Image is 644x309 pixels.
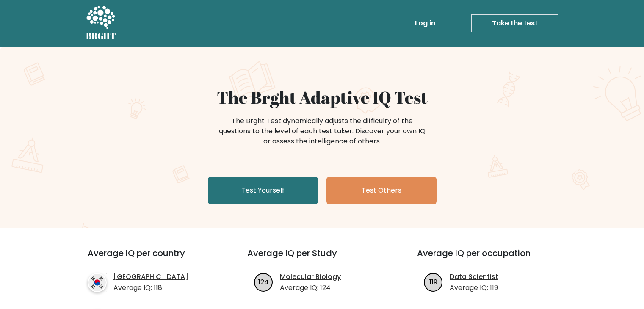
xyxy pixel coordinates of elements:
[450,283,498,293] p: Average IQ: 119
[429,277,437,287] text: 119
[116,87,529,108] h1: The Brght Adaptive IQ Test
[86,3,116,43] a: BRGHT
[113,272,188,282] a: [GEOGRAPHIC_DATA]
[280,283,341,293] p: Average IQ: 124
[88,248,217,268] h3: Average IQ per country
[113,283,188,293] p: Average IQ: 118
[86,31,116,41] h5: BRGHT
[247,248,397,268] h3: Average IQ per Study
[412,15,439,32] a: Log in
[417,248,567,268] h3: Average IQ per occupation
[280,272,341,282] a: Molecular Biology
[216,116,428,146] div: The Brght Test dynamically adjusts the difficulty of the questions to the level of each test take...
[471,14,558,32] a: Take the test
[326,177,437,204] a: Test Others
[450,272,498,282] a: Data Scientist
[208,177,318,204] a: Test Yourself
[88,273,107,292] img: country
[258,277,269,287] text: 124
